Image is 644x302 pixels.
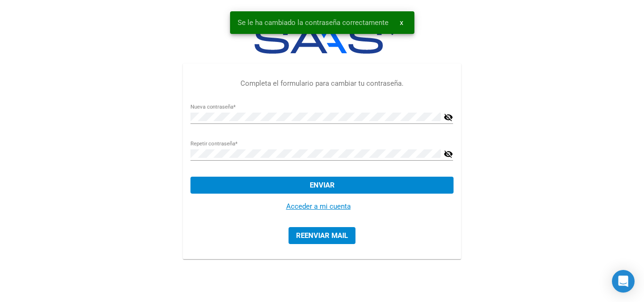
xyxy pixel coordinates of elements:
[238,18,388,27] span: Se le ha cambiado la contraseña correctamente
[612,270,635,293] div: Open Intercom Messenger
[286,202,351,211] a: Acceder a mi cuenta
[400,18,403,27] span: x
[444,112,453,123] mat-icon: visibility_off
[190,78,453,89] p: Completa el formulario para cambiar tu contraseña.
[310,181,335,189] span: Enviar
[392,14,411,31] button: x
[444,148,453,160] mat-icon: visibility_off
[190,177,453,194] button: Enviar
[296,231,348,240] span: Reenviar mail
[289,227,355,244] button: Reenviar mail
